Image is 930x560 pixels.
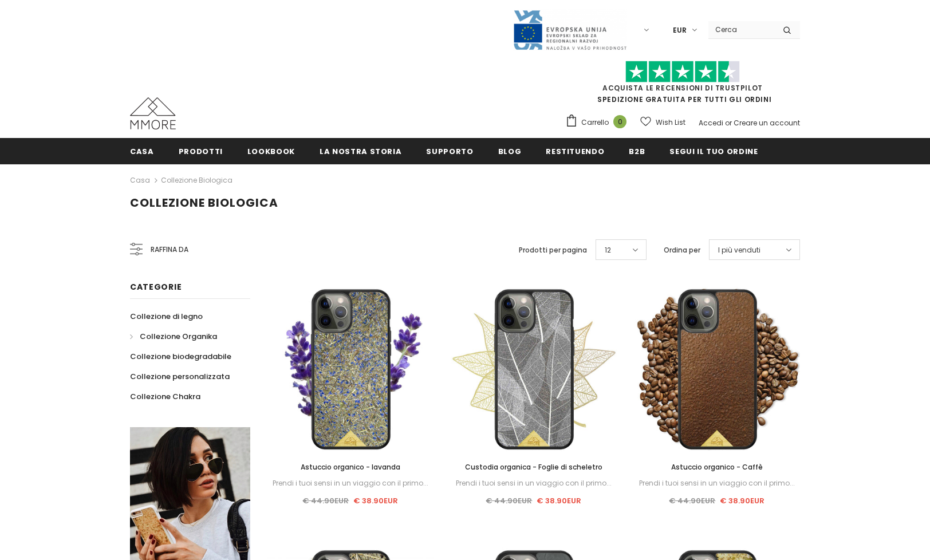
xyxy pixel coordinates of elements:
[513,9,627,51] img: Javni Razpis
[498,138,522,164] a: Blog
[669,138,758,164] a: Segui il tuo ordine
[130,387,200,407] a: Collezione Chakra
[130,326,217,346] a: Collezione Organika
[130,346,231,366] a: Collezione biodegradabile
[130,351,231,362] span: Collezione biodegradabile
[130,195,278,211] span: Collezione biologica
[161,175,232,185] a: Collezione biologica
[302,495,349,506] span: € 44.90EUR
[669,146,758,157] span: Segui il tuo ordine
[130,306,203,326] a: Collezione di legno
[725,118,732,128] span: or
[634,461,800,474] a: Astuccio organico - Caffè
[613,115,626,128] span: 0
[664,244,700,256] label: Ordina per
[734,118,800,128] a: Creare un account
[671,462,763,472] span: Astuccio organico - Caffè
[565,114,632,131] a: Carrello 0
[634,477,800,490] div: Prendi i tuoi sensi in un viaggio con il primo...
[581,117,609,128] span: Carrello
[546,146,604,157] span: Restituendo
[140,331,217,342] span: Collezione Organika
[718,244,760,256] span: I più venduti
[426,138,473,164] a: supporto
[629,146,645,157] span: B2B
[301,462,400,472] span: Astuccio organico - lavanda
[673,25,687,36] span: EUR
[486,495,532,506] span: € 44.90EUR
[130,281,182,293] span: Categorie
[629,138,645,164] a: B2B
[130,138,154,164] a: Casa
[605,244,611,256] span: 12
[247,138,295,164] a: Lookbook
[498,146,522,157] span: Blog
[656,117,685,128] span: Wish List
[602,83,763,93] a: Acquista le recensioni di TrustPilot
[451,477,617,490] div: Prendi i tuoi sensi in un viaggio con il primo...
[179,146,223,157] span: Prodotti
[546,138,604,164] a: Restituendo
[353,495,398,506] span: € 38.90EUR
[451,461,617,474] a: Custodia organica - Foglie di scheletro
[179,138,223,164] a: Prodotti
[151,243,188,256] span: Raffina da
[426,146,473,157] span: supporto
[720,495,765,506] span: € 38.90EUR
[130,391,200,402] span: Collezione Chakra
[519,244,587,256] label: Prodotti per pagina
[708,21,774,38] input: Search Site
[465,462,602,472] span: Custodia organica - Foglie di scheletro
[625,61,740,83] img: Fidati di Pilot Stars
[247,146,295,157] span: Lookbook
[130,173,150,187] a: Casa
[699,118,723,128] a: Accedi
[130,146,154,157] span: Casa
[565,66,800,104] span: SPEDIZIONE GRATUITA PER TUTTI GLI ORDINI
[537,495,581,506] span: € 38.90EUR
[513,25,627,34] a: Javni Razpis
[130,371,230,382] span: Collezione personalizzata
[640,112,685,132] a: Wish List
[267,477,434,490] div: Prendi i tuoi sensi in un viaggio con il primo...
[130,366,230,387] a: Collezione personalizzata
[130,311,203,322] span: Collezione di legno
[267,461,434,474] a: Astuccio organico - lavanda
[669,495,715,506] span: € 44.90EUR
[320,138,401,164] a: La nostra storia
[320,146,401,157] span: La nostra storia
[130,97,176,129] img: Casi MMORE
